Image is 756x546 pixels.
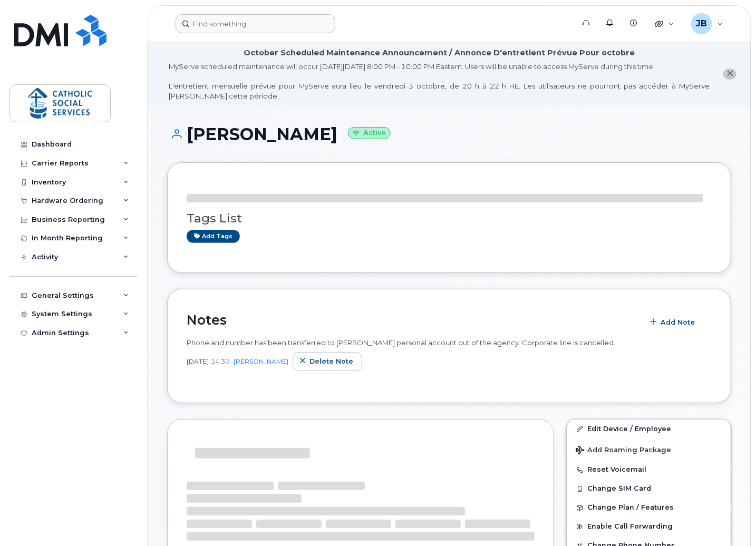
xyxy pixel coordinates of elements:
[309,356,353,366] span: Delete note
[567,517,731,536] button: Enable Call Forwarding
[723,69,736,80] button: close notification
[211,357,229,366] span: 14:30
[187,312,638,328] h2: Notes
[244,47,635,58] div: October Scheduled Maintenance Announcement / Annonce D'entretient Prévue Pour octobre
[567,438,731,460] button: Add Roaming Package
[587,523,673,531] span: Enable Call Forwarding
[567,460,731,479] button: Reset Voicemail
[576,446,671,456] span: Add Roaming Package
[348,127,391,139] small: Active
[187,357,209,366] span: [DATE]
[567,498,731,517] button: Change Plan / Features
[169,62,710,101] div: MyServe scheduled maintenance will occur [DATE][DATE] 8:00 PM - 10:00 PM Eastern. Users will be u...
[187,212,712,225] h3: Tags List
[187,230,240,243] a: Add tags
[234,357,288,365] a: [PERSON_NAME]
[187,338,615,347] span: Phone and number has been transferred to [PERSON_NAME] personal account out of the agency. Corpor...
[167,125,731,143] h1: [PERSON_NAME]
[567,420,731,438] a: Edit Device / Employee
[293,352,362,371] button: Delete note
[644,313,704,331] button: Add Note
[587,504,674,512] span: Change Plan / Features
[567,479,731,498] button: Change SIM Card
[661,317,695,327] span: Add Note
